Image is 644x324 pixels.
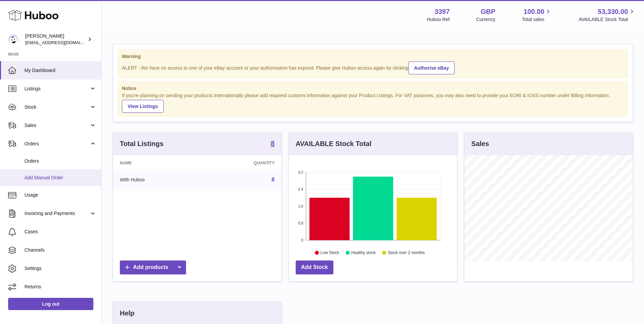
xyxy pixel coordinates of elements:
a: 8 [271,140,275,148]
text: Low Stock [320,251,339,255]
span: Channels [24,247,96,253]
span: Total sales [522,16,552,23]
a: Log out [8,298,93,310]
span: 53,330.00 [598,7,628,16]
a: View Listings [122,100,164,113]
text: Stock over 2 months [388,251,425,255]
strong: GBP [481,7,495,16]
a: 53,330.00 AVAILABLE Stock Total [578,7,636,23]
span: Sales [24,122,89,129]
text: 1.6 [298,204,303,208]
span: Returns [24,284,96,290]
span: Usage [24,192,96,198]
text: 2.4 [298,187,303,191]
a: Authorise eBay [408,61,455,74]
strong: 8 [271,140,275,147]
span: AVAILABLE Stock Total [578,16,636,23]
a: 8 [272,177,275,182]
div: ALERT : We have no access to one of your eBay account or your authorisation has expired. Please g... [122,60,624,74]
div: [PERSON_NAME] [25,33,86,46]
span: Orders [24,158,96,164]
text: Healthy stock [351,251,376,255]
h3: Total Listings [120,139,164,148]
th: Quantity [202,155,281,171]
img: sales@canchema.com [8,34,18,44]
span: Listings [24,86,89,92]
span: [EMAIL_ADDRESS][DOMAIN_NAME] [25,40,100,45]
strong: 3397 [435,7,450,16]
div: If you're planning on sending your products internationally please add required customs informati... [122,92,624,113]
span: My Dashboard [24,67,96,74]
a: 100.00 Total sales [522,7,552,23]
span: Add Manual Order [24,175,96,181]
text: 3.2 [298,170,303,174]
span: Invoicing and Payments [24,210,89,217]
span: Cases [24,229,96,235]
span: 100.00 [523,7,544,16]
a: Add products [120,260,186,274]
h3: Sales [471,139,489,148]
div: Huboo Ref [427,16,450,23]
span: Settings [24,265,96,272]
th: Name [113,155,202,171]
a: Add Stock [296,260,333,274]
text: 0 [301,238,303,242]
strong: Notice [122,85,624,92]
h3: Help [120,309,134,318]
text: 0.8 [298,221,303,225]
span: Stock [24,104,89,110]
span: Orders [24,141,89,147]
div: Currency [476,16,496,23]
td: With Huboo [113,171,202,188]
h3: AVAILABLE Stock Total [296,139,371,148]
strong: Warning [122,53,624,60]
